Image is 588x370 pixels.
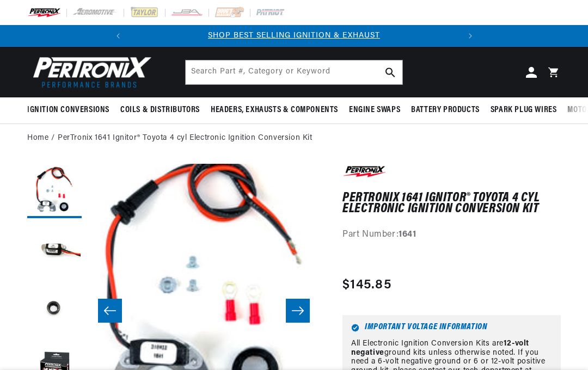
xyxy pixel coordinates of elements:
[120,104,200,116] span: Coils & Distributors
[129,30,460,42] div: Announcement
[351,324,552,332] h6: Important Voltage Information
[344,97,406,123] summary: Engine Swaps
[27,53,152,91] img: Pertronix
[27,164,82,218] button: Load image 1 in gallery view
[378,60,402,84] button: Search Part #, Category or Keyword
[129,30,460,42] div: 1 of 2
[27,224,82,278] button: Load image 2 in gallery view
[208,32,380,40] a: SHOP BEST SELLING IGNITION & EXHAUST
[205,97,344,123] summary: Headers, Exhausts & Components
[342,228,561,242] div: Part Number:
[58,132,313,144] a: PerTronix 1641 Ignitor® Toyota 4 cyl Electronic Ignition Conversion Kit
[351,340,529,357] strong: 12-volt negative
[27,132,48,144] a: Home
[211,104,338,116] span: Headers, Exhausts & Components
[342,193,561,215] h1: PerTronix 1641 Ignitor® Toyota 4 cyl Electronic Ignition Conversion Kit
[491,104,557,116] span: Spark Plug Wires
[27,283,82,338] button: Load image 3 in gallery view
[460,25,481,47] button: Translation missing: en.sections.announcements.next_announcement
[27,97,115,123] summary: Ignition Conversions
[98,299,122,323] button: Slide left
[186,60,402,84] input: Search Part #, Category or Keyword
[286,299,310,323] button: Slide right
[115,97,205,123] summary: Coils & Distributors
[349,104,400,116] span: Engine Swaps
[27,132,561,144] nav: breadcrumbs
[411,104,480,116] span: Battery Products
[399,230,416,239] strong: 1641
[485,97,562,123] summary: Spark Plug Wires
[27,104,109,116] span: Ignition Conversions
[107,25,129,47] button: Translation missing: en.sections.announcements.previous_announcement
[406,97,485,123] summary: Battery Products
[342,275,391,295] span: $145.85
